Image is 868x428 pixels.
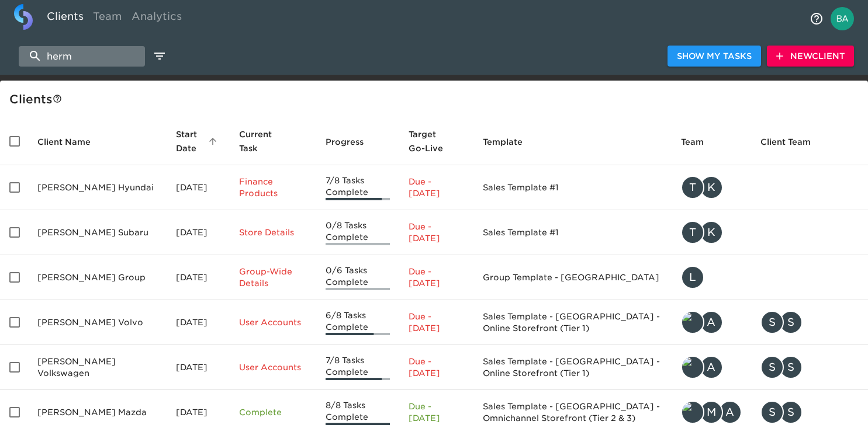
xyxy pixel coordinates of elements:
[9,90,863,109] div: Client s
[409,127,449,155] span: Calculated based on the start date and the duration of all Tasks contained in this Hub.
[700,356,723,379] div: A
[239,127,307,155] span: Current Task
[14,4,33,30] img: logo
[760,135,826,149] span: Client Team
[19,46,145,67] input: search
[409,221,464,244] p: Due - [DATE]
[127,4,186,33] a: Analytics
[682,312,703,333] img: tyler@roadster.com
[767,46,854,67] button: NewClient
[760,311,859,334] div: sean.trimble@herzogmeier.com, Sean.trimble@herzogmeier.com
[176,127,220,155] span: Start Date
[677,49,752,64] span: Show My Tasks
[53,94,62,103] svg: This is a list of all of your clients and clients shared with you
[682,402,703,423] img: tyler@roadster.com
[167,345,229,390] td: [DATE]
[239,361,307,373] p: User Accounts
[239,227,307,238] p: Store Details
[409,266,464,289] p: Due - [DATE]
[681,176,742,199] div: tracy@roadster.com, kevin.dodt@roadster.com
[316,300,400,345] td: 6/8 Tasks Complete
[473,210,672,255] td: Sales Template #1
[700,176,723,199] div: K
[28,165,167,210] td: [PERSON_NAME] Hyundai
[239,176,307,199] p: Finance Products
[167,255,229,300] td: [DATE]
[681,266,704,289] div: L
[700,401,723,424] div: M
[28,345,167,390] td: [PERSON_NAME] Volkswagen
[316,255,400,300] td: 0/6 Tasks Complete
[760,356,859,379] div: Sean.trimble@herzogmeier.com, sean.trimble@herzogmeier.com
[239,266,307,289] p: Group-Wide Details
[473,255,672,300] td: Group Template - [GEOGRAPHIC_DATA]
[681,311,742,334] div: tyler@roadster.com, austin.branch@cdk.com
[831,7,854,30] img: Profile
[473,345,672,390] td: Sales Template - [GEOGRAPHIC_DATA] - Online Storefront (Tier 1)
[760,356,784,379] div: S
[239,406,307,418] p: Complete
[473,165,672,210] td: Sales Template #1
[779,356,803,379] div: S
[409,401,464,424] p: Due - [DATE]
[167,165,229,210] td: [DATE]
[473,300,672,345] td: Sales Template - [GEOGRAPHIC_DATA] - Online Storefront (Tier 1)
[409,311,464,334] p: Due - [DATE]
[167,210,229,255] td: [DATE]
[681,401,742,424] div: tyler@roadster.com, mark.wallace@roadster.com, austin.branch@cdk.com
[718,401,742,424] div: A
[700,311,723,334] div: A
[681,221,742,244] div: tracy@roadster.com, kevin.dodt@roadster.com
[760,401,784,424] div: S
[239,127,292,155] span: This is the next Task in this Hub that should be completed
[483,135,538,149] span: Template
[167,300,229,345] td: [DATE]
[42,4,88,33] a: Clients
[668,46,761,67] button: Show My Tasks
[37,135,106,149] span: Client Name
[239,316,307,328] p: User Accounts
[28,300,167,345] td: [PERSON_NAME] Volvo
[409,176,464,199] p: Due - [DATE]
[326,135,379,149] span: Progress
[682,357,703,378] img: tyler@roadster.com
[760,311,784,334] div: S
[150,46,170,66] button: edit
[316,345,400,390] td: 7/8 Tasks Complete
[316,210,400,255] td: 0/8 Tasks Complete
[760,401,859,424] div: Sean.trimble@herzogmeier.com, sean.trimble@herzogmeier.com
[28,210,167,255] td: [PERSON_NAME] Subaru
[681,221,704,244] div: T
[776,49,845,64] span: New Client
[681,176,704,199] div: T
[409,356,464,379] p: Due - [DATE]
[803,5,831,33] button: notifications
[28,255,167,300] td: [PERSON_NAME] Group
[409,127,464,155] span: Target Go-Live
[681,266,742,289] div: leah.fisher@roadster.com
[779,401,803,424] div: S
[779,311,803,334] div: S
[681,135,719,149] span: Team
[88,4,127,33] a: Team
[700,221,723,244] div: K
[681,356,742,379] div: tyler@roadster.com, austin.branch@cdk.com
[316,165,400,210] td: 7/8 Tasks Complete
